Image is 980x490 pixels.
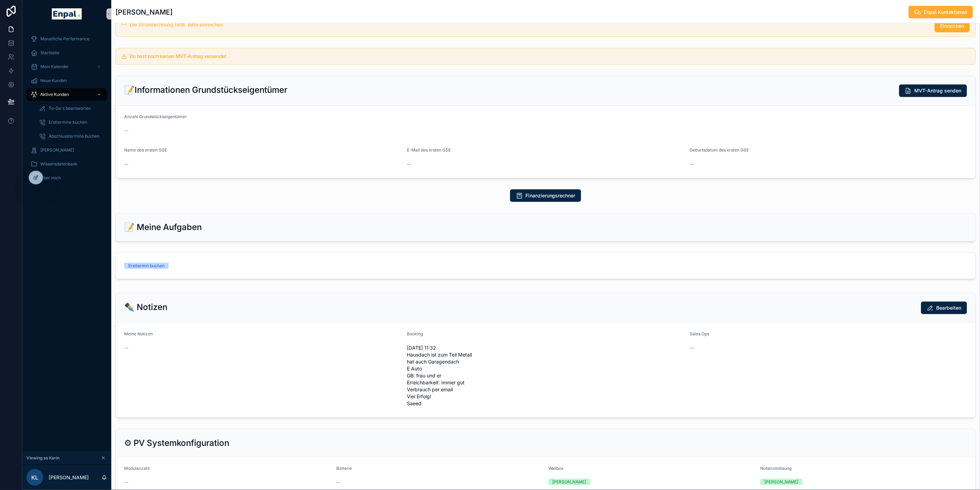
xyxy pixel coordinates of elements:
span: Viewing as Karin [26,455,59,461]
a: Wissensdatenbank [26,158,107,170]
a: Aktive Kunden [26,88,107,101]
div: Ersttermin buchen [128,263,164,269]
div: scrollable content [22,28,111,193]
button: Finanzierungsrechner [510,189,581,202]
div: [PERSON_NAME] [553,479,586,485]
span: Geburtsdatum des ersten GSE [690,147,749,153]
span: Modulanzahl [124,466,150,471]
span: Finanzierungsrechner [525,192,576,199]
span: Enpal Kontaktieren [924,9,967,16]
span: [DATE] 11:32 Hausdach ist zum Teil Metall hat auch Garagendach E Auto GB: frau und er Erreichbark... [407,344,684,407]
span: Booking [407,331,423,336]
span: Batterie [336,466,352,471]
span: Mein Kalender [40,64,69,70]
span: To-Do's beantworten [49,106,91,111]
span: -- [124,344,128,351]
span: -- [336,479,340,486]
span: Neue Kunden [40,78,67,83]
span: -- [124,127,128,134]
span: Startseite [40,50,59,56]
span: -- [124,161,128,168]
button: MVT-Antrag senden [899,84,967,97]
a: Ersttermine buchen [35,116,107,129]
a: Über mich [26,172,107,184]
span: -- [690,161,694,168]
span: Bearbeiten [937,304,962,311]
img: App logo [52,8,81,19]
h1: [PERSON_NAME] [115,7,172,17]
span: KL [31,473,38,482]
span: Wallbox [548,466,564,471]
a: Neue Kunden [26,74,107,87]
a: [PERSON_NAME] [26,144,107,156]
h2: ✒️ Notizen [124,302,167,313]
span: Ersttermine buchen [49,120,87,125]
a: Mein Kalender [26,60,107,73]
h2: 📝Informationen Grundstückseigentümer [124,84,287,96]
a: To-Do's beantworten [35,102,107,115]
span: Abschlusstermine buchen [49,133,99,139]
a: Monatliche Performance [26,33,107,45]
span: -- [690,344,694,351]
a: Startseite [26,47,107,59]
h2: 📝 Meine Aufgaben [124,222,202,233]
span: -- [407,161,411,168]
button: Bearbeiten [921,302,967,314]
span: Die Stromrechnung fehlt. Bitte einreichen [130,22,223,27]
span: Wissensdatenbank [40,161,78,167]
span: Monatliche Performance [40,36,89,42]
button: Enpal Kontaktieren [909,6,973,18]
h5: Du hast noch keinen MVT-Antrag versendet [130,54,970,59]
h2: ⚙ PV Systemkonfiguration [124,438,230,449]
span: Anzahl Grundstückseigentümer [124,114,187,119]
span: Aktive Kunden [40,92,69,97]
span: Meine Notizen [124,331,153,336]
a: Ersttermin buchen [116,253,975,279]
span: Über mich [40,175,61,181]
span: E-Mail des ersten GSE [407,147,451,153]
div: [PERSON_NAME] [765,479,798,485]
div: Die Stromrechnung fehlt. Bitte einreichen [130,21,929,28]
p: [PERSON_NAME] [49,474,89,481]
a: Abschlusstermine buchen [35,130,107,142]
span: MVT-Antrag senden [915,87,962,94]
span: -- [124,479,128,486]
span: [PERSON_NAME] [40,147,74,153]
span: Sales Ops [690,331,709,336]
span: Einreichen [940,23,964,30]
span: Name des ersten GSE [124,147,167,153]
span: Notstromlösung [761,466,792,471]
button: Einreichen [935,20,970,32]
